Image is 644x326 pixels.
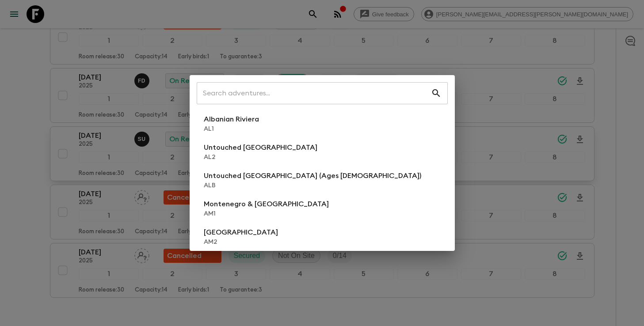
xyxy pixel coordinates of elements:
p: ALB [204,181,421,190]
p: AL2 [204,153,317,162]
input: Search adventures... [197,81,431,106]
p: Montenegro & [GEOGRAPHIC_DATA] [204,199,329,209]
p: Albanian Riviera [204,114,259,125]
p: AM1 [204,209,329,218]
p: Untouched [GEOGRAPHIC_DATA] [204,142,317,153]
p: AL1 [204,125,259,133]
p: [GEOGRAPHIC_DATA] [204,227,278,238]
p: AM2 [204,238,278,246]
p: Untouched [GEOGRAPHIC_DATA] (Ages [DEMOGRAPHIC_DATA]) [204,171,421,181]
